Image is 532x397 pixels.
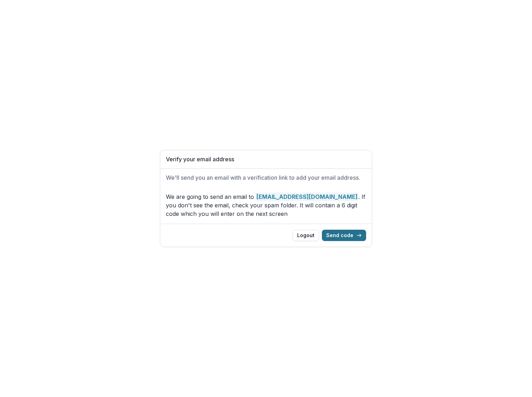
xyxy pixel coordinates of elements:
h2: We'll send you an email with a verification link to add your email address. [166,174,366,181]
button: Logout [293,230,319,241]
p: We are going to send an email to . If you don't see the email, check your spam folder. It will co... [166,192,366,218]
strong: [EMAIL_ADDRESS][DOMAIN_NAME] [256,192,358,201]
button: Send code [322,230,366,241]
h1: Verify your email address [166,156,366,163]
